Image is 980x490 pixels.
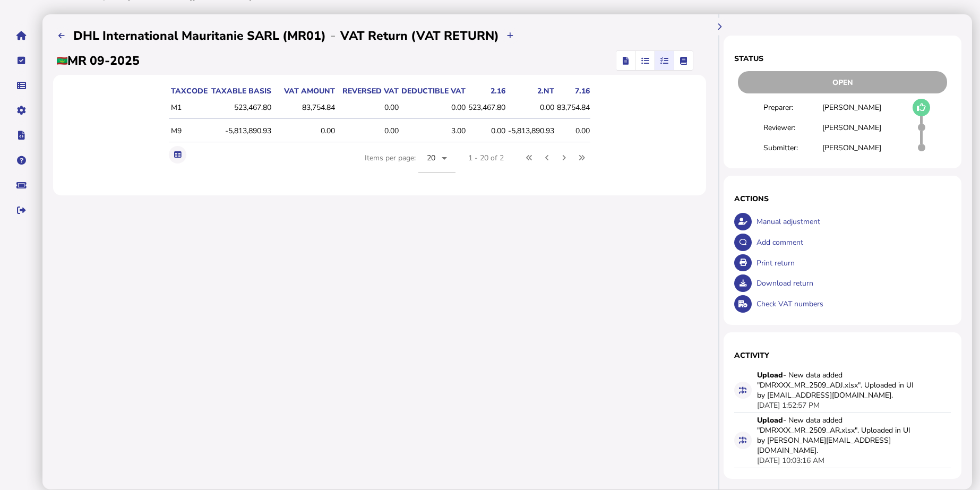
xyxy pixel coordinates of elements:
div: 0.00 [508,102,554,113]
div: Check VAT numbers [754,294,951,314]
button: Previous page [538,149,556,167]
div: - New data added "DMRXXX_MR_2509_AR.xlsx". Uploaded in UI by [PERSON_NAME][EMAIL_ADDRESS][DOMAIN_... [757,415,916,455]
button: Sign out [10,199,32,221]
div: 0.00 [557,126,590,136]
button: Home [10,24,32,47]
div: 83,754.84 [557,102,590,113]
div: Print return [754,253,951,273]
mat-form-field: Change page size [418,143,455,185]
div: 2.NT [508,86,554,96]
button: Developer hub links [10,124,32,147]
i: Data for this filing changed [739,436,746,444]
div: 1 - 20 of 2 [468,153,504,163]
button: Check VAT numbers on return. [734,295,752,313]
button: Make a comment in the activity log. [734,234,752,251]
button: Manage settings [10,99,32,122]
div: Reversed VAT [338,86,399,96]
div: VAT amount [274,86,335,96]
button: Raise a support ticket [10,174,32,196]
div: [PERSON_NAME] [822,143,881,153]
button: First page [521,149,538,167]
button: Download return [734,274,752,292]
div: Return status - Actions are restricted to nominated users [734,71,951,93]
button: Upload transactions [502,27,519,45]
button: Data manager [10,74,32,97]
button: Help pages [10,149,32,171]
div: 0.00 [338,102,399,113]
div: Download return [754,273,951,294]
h2: MR 09-2025 [57,53,140,69]
button: Hide [711,18,728,36]
h2: VAT Return (VAT RETURN) [340,28,499,44]
div: 0.00 [468,126,505,136]
div: 83,754.84 [274,102,335,113]
div: Add comment [754,232,951,253]
button: Last page [573,149,590,167]
div: -5,813,890.93 [508,126,554,136]
div: Manual adjustment [754,211,951,232]
mat-button-toggle: Ledger [674,51,693,70]
div: Deductible VAT [401,86,466,96]
h1: Activity [734,350,951,360]
button: Open printable view of return. [734,254,752,272]
div: Items per page: [365,143,455,185]
button: Filings list - by month [53,27,71,45]
div: Open [738,71,947,93]
button: Tasks [10,49,32,72]
div: [PERSON_NAME] [822,102,881,113]
strong: Upload [757,370,783,380]
mat-button-toggle: Reconcilliation view by document [635,51,655,70]
mat-button-toggle: Return view [616,51,635,70]
strong: Upload [757,415,783,425]
button: Next page [555,149,573,167]
div: -5,813,890.93 [210,126,271,136]
h2: DHL International Mauritanie SARL (MR01) [73,28,326,44]
div: 0.00 [338,126,399,136]
th: taxCode [169,85,208,97]
h1: Status [734,54,951,64]
div: [PERSON_NAME] [822,123,881,133]
div: 3.00 [401,126,466,136]
div: - [326,27,340,44]
i: Data for this filing changed [739,386,746,394]
div: 523,467.80 [468,102,505,113]
div: - New data added "DMRXXX_MR_2509_ADJ.xlsx". Uploaded in UI by [EMAIL_ADDRESS][DOMAIN_NAME]. [757,370,916,400]
button: Export table data to Excel [169,146,186,164]
div: Submitter: [763,143,822,153]
div: Taxable basis [210,86,271,96]
div: Preparer: [763,102,822,113]
span: 20 [427,153,436,163]
h1: Actions [734,194,951,204]
div: 0.00 [274,126,335,136]
div: [DATE] 10:03:16 AM [757,455,824,466]
button: Mark as draft [913,99,930,116]
button: Make an adjustment to this return. [734,213,752,230]
td: M9 [169,120,208,142]
div: 0.00 [401,102,466,113]
mat-button-toggle: Reconcilliation view by tax code [655,51,674,70]
div: [DATE] 1:52:57 PM [757,400,820,410]
div: Reviewer: [763,123,822,133]
div: 7.16 [557,86,590,96]
img: mr.png [57,57,67,65]
td: M1 [169,97,208,119]
div: 2.16 [468,86,505,96]
i: Data manager [17,85,26,86]
div: 523,467.80 [210,102,271,113]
